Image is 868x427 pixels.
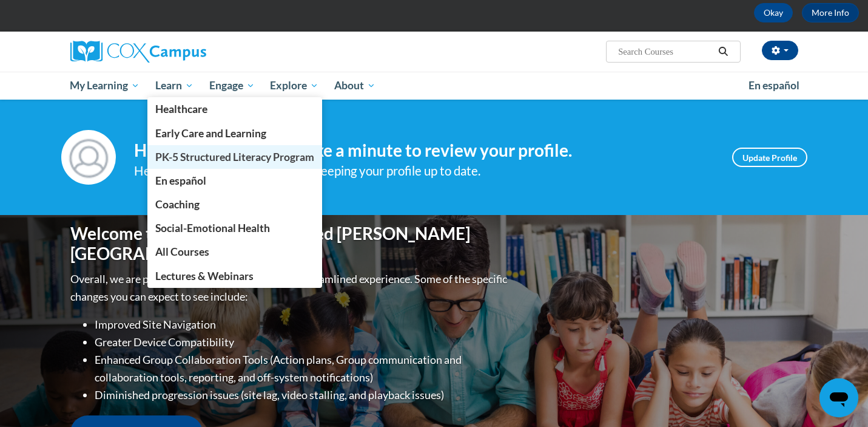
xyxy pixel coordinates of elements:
[201,72,263,100] a: Engage
[70,224,510,264] h1: Welcome to the new and improved [PERSON_NAME][GEOGRAPHIC_DATA]
[147,216,322,240] a: Social-Emotional Health
[95,351,510,386] li: Enhanced Group Collaboration Tools (Action plans, Group communication and collaboration tools, re...
[155,103,207,115] span: Healthcare
[209,78,255,93] span: Engage
[754,3,793,22] button: Okay
[155,174,206,187] span: En español
[155,151,314,163] span: PK-5 Structured Literacy Program
[749,79,799,92] span: En español
[155,222,270,234] span: Social-Emotional Health
[134,140,714,161] h4: Hi [PERSON_NAME]! Take a minute to review your profile.
[95,333,510,351] li: Greater Device Compatibility
[714,44,732,59] button: Search
[155,270,254,282] span: Lectures & Webinars
[155,198,200,211] span: Coaching
[147,240,322,264] a: All Courses
[70,41,206,63] img: Cox Campus
[262,72,326,100] a: Explore
[95,316,510,333] li: Improved Site Navigation
[762,41,798,60] button: Account Settings
[741,73,807,98] a: En español
[147,72,201,100] a: Learn
[61,130,116,185] img: Profile Image
[155,78,193,93] span: Learn
[147,169,322,193] a: En español
[155,127,266,140] span: Early Care and Learning
[147,264,322,288] a: Lectures & Webinars
[334,78,375,93] span: About
[95,386,510,404] li: Diminished progression issues (site lag, video stalling, and playback issues)
[147,97,322,121] a: Healthcare
[62,72,148,100] a: My Learning
[732,148,807,167] a: Update Profile
[147,121,322,145] a: Early Care and Learning
[819,378,858,417] iframe: Button to launch messaging window
[70,270,510,306] p: Overall, we are proud to provide you with a more streamlined experience. Some of the specific cha...
[802,3,859,22] a: More Info
[134,161,714,181] div: Help improve your experience by keeping your profile up to date.
[155,245,209,258] span: All Courses
[270,78,318,93] span: Explore
[52,72,816,100] div: Main menu
[147,145,322,169] a: PK-5 Structured Literacy Program
[617,44,714,59] input: Search Courses
[147,193,322,216] a: Coaching
[70,78,140,93] span: My Learning
[70,41,301,63] a: Cox Campus
[326,72,383,100] a: About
